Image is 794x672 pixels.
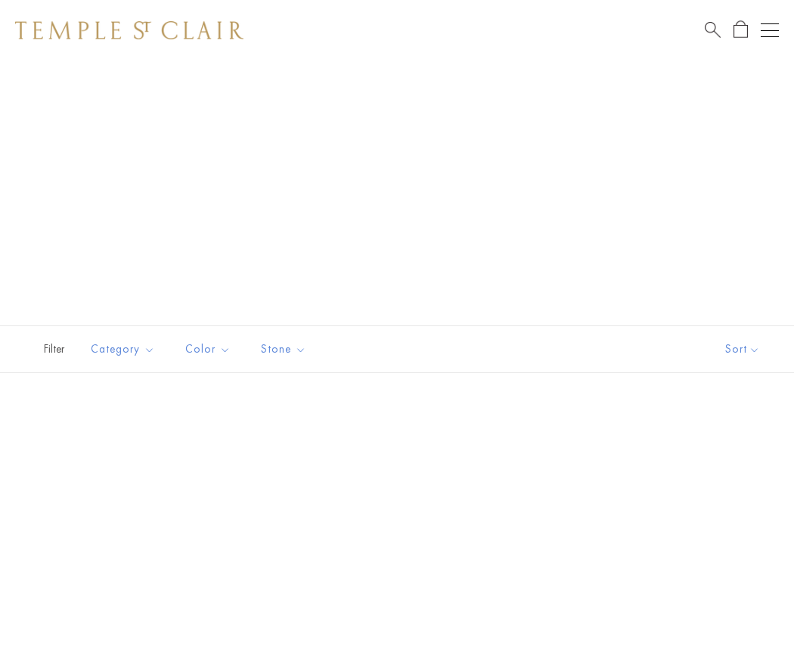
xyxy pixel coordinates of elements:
[174,332,242,366] button: Color
[83,340,166,359] span: Category
[734,20,748,39] a: Open Shopping Bag
[691,326,794,372] button: Show sort by
[253,340,318,359] span: Stone
[705,20,721,39] a: Search
[178,340,242,359] span: Color
[761,21,779,39] button: Open navigation
[250,332,318,366] button: Stone
[79,332,166,366] button: Category
[15,21,243,39] img: Temple St. Clair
